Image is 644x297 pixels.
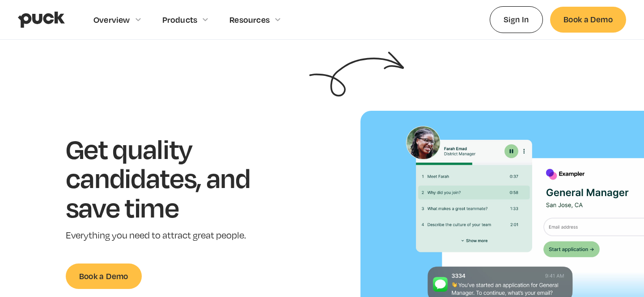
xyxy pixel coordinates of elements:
[66,264,142,289] a: Book a Demo
[66,229,278,242] p: Everything you need to attract great people.
[66,134,278,222] h1: Get quality candidates, and save time
[162,15,198,25] div: Products
[550,7,626,32] a: Book a Demo
[490,6,543,33] a: Sign In
[93,15,130,25] div: Overview
[229,15,270,25] div: Resources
